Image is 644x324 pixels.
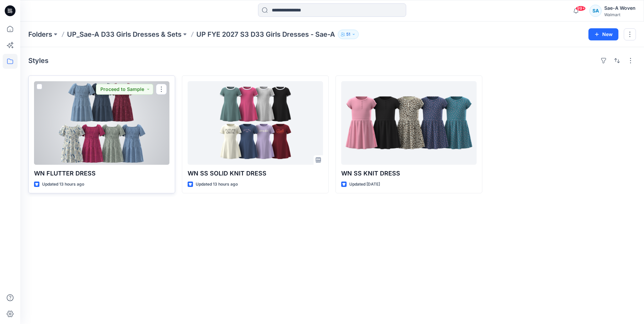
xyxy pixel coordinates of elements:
h4: Styles [28,57,49,65]
p: WN FLUTTER DRESS [34,169,169,178]
button: 51 [338,30,359,39]
a: WN SS SOLID KNIT DRESS [188,81,323,165]
a: WN FLUTTER DRESS [34,81,169,165]
p: Updated 13 hours ago [196,181,238,188]
p: WN SS SOLID KNIT DRESS [188,169,323,178]
a: WN SS KNIT DRESS [341,81,477,165]
button: New [588,28,618,40]
p: Updated [DATE] [349,181,380,188]
p: Updated 13 hours ago [42,181,84,188]
p: 51 [346,31,350,38]
p: UP FYE 2027 S3 D33 Girls Dresses - Sae-A [196,30,335,39]
div: SA [589,5,602,17]
div: Walmart [604,12,636,17]
div: Sae-A Woven [604,4,636,12]
a: Folders [28,30,52,39]
a: UP_Sae-A D33 Girls Dresses & Sets [67,30,182,39]
span: 99+ [576,6,586,11]
p: WN SS KNIT DRESS [341,169,477,178]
